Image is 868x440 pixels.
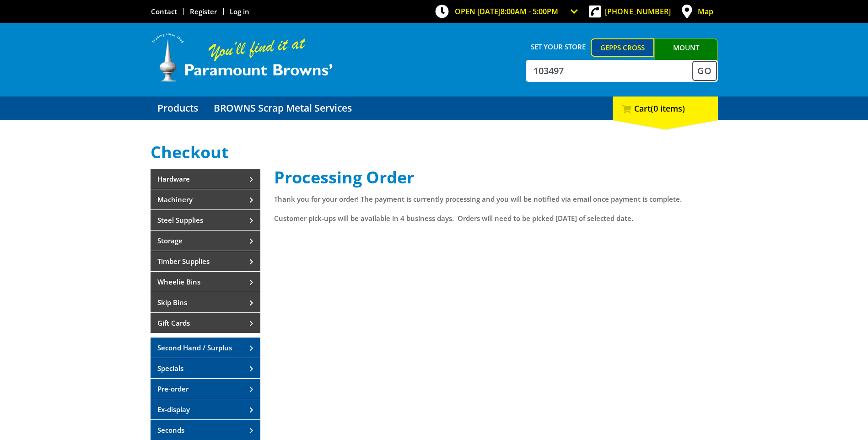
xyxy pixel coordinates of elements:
a: Go to the Gift Cards page [151,313,260,333]
a: Go to the Products page [151,97,205,120]
a: Go to the Skip Bins page [151,292,260,312]
a: Go to the Hardware page [151,169,260,189]
a: Mount [PERSON_NAME] [654,38,718,73]
span: Set your store [526,38,591,55]
a: View all Seconds products [151,420,260,440]
h1: Processing Order [274,168,718,187]
div: Cart [613,97,718,120]
a: View all Ex-display products [151,399,260,419]
h1: Checkout [151,143,718,161]
a: Log in [230,7,249,16]
a: Go to the Machinery page [151,189,260,209]
a: Gepps Cross [591,38,654,57]
p: Customer pick-ups will be available in 4 business days. Orders will need to be picked [DATE] of s... [274,213,718,224]
a: Go to the Timber Supplies page [151,251,260,271]
a: Go to the BROWNS Scrap Metal Services page [207,97,359,120]
a: View all Second Hand / Surplus products [151,338,260,358]
a: Go to the registration page [190,7,217,16]
p: Thank you for your order! The payment is currently processing and you will be notified via email ... [274,193,718,204]
span: OPEN [DATE] [455,6,558,16]
img: Paramount Browns' [151,32,334,83]
input: Search [527,61,692,81]
a: View all Pre-order products [151,379,260,399]
a: View all Specials products [151,358,260,378]
a: Go to the Storage page [151,231,260,251]
a: Go to the Contact page [151,7,177,16]
a: Go to the Steel Supplies page [151,210,260,230]
a: Go to the Wheelie Bins page [151,272,260,292]
span: 8:00am - 5:00pm [501,6,558,16]
button: Go [692,61,717,81]
span: (0 items) [651,103,685,114]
